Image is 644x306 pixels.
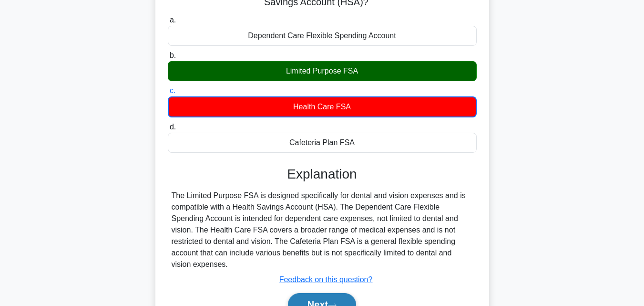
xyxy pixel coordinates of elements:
[172,190,473,270] div: The Limited Purpose FSA is designed specifically for dental and vision expenses and is compatible...
[170,16,176,24] span: a.
[174,166,471,182] h3: Explanation
[170,86,175,95] span: c.
[170,123,176,131] span: d.
[279,275,373,284] a: Feedback on this question?
[170,51,176,59] span: b.
[168,96,477,117] div: Health Care FSA
[168,133,477,153] div: Cafeteria Plan FSA
[168,26,477,46] div: Dependent Care Flexible Spending Account
[168,61,477,81] div: Limited Purpose FSA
